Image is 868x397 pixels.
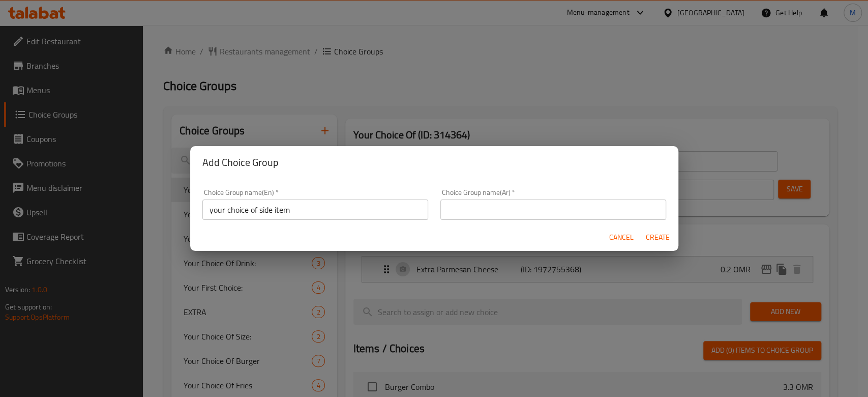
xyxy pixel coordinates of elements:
button: Cancel [605,228,638,247]
span: Cancel [609,231,634,244]
input: Please enter Choice Group name(en) [202,200,428,220]
button: Create [642,228,674,247]
span: Create [646,231,670,244]
h2: Add Choice Group [202,154,666,171]
input: Please enter Choice Group name(ar) [440,200,666,220]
